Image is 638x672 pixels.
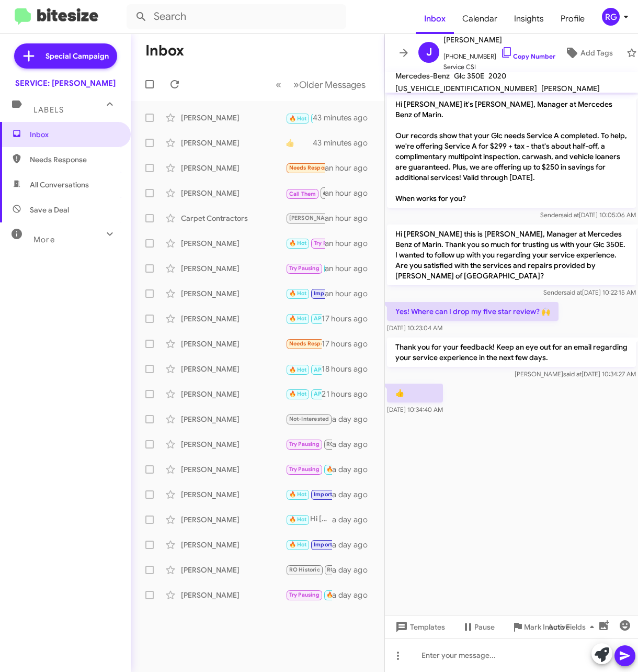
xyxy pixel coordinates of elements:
[181,213,286,223] div: Carpet Contractors
[387,324,442,332] span: [DATE] 10:23:04 AM
[30,205,69,215] span: Save a Deal
[325,163,376,173] div: an hour ago
[314,541,341,548] span: Important
[454,71,484,81] span: Glc 350E
[387,384,443,402] p: 👍
[332,565,376,575] div: a day ago
[289,164,334,171] span: Needs Response
[332,464,376,475] div: a day ago
[270,74,372,95] nav: Page navigation example
[555,43,621,62] button: Add Tags
[181,113,286,123] div: [PERSON_NAME]
[515,370,636,378] span: [PERSON_NAME] [DATE] 10:34:27 AM
[454,4,506,34] a: Calendar
[181,313,286,324] div: [PERSON_NAME]
[289,265,320,272] span: Try Pausing
[30,180,89,190] span: All Conversations
[30,129,119,140] span: Inbox
[387,95,636,208] p: Hi [PERSON_NAME] it's [PERSON_NAME], Manager at Mercedes Benz of Marin. Our records show that you...
[289,516,307,523] span: 🔥 Hot
[506,4,552,34] a: Insights
[563,370,582,378] span: said at
[289,340,334,347] span: Needs Response
[45,51,109,61] span: Special Campaign
[314,315,365,322] span: APPOINTMENT SET
[387,406,443,413] span: [DATE] 10:34:40 AM
[314,491,341,498] span: Important
[332,590,376,600] div: a day ago
[289,466,320,473] span: Try Pausing
[181,590,286,600] div: [PERSON_NAME]
[15,78,116,88] div: SERVICE: [PERSON_NAME]
[181,540,286,550] div: [PERSON_NAME]
[561,211,579,219] span: said at
[580,43,613,62] span: Add Tags
[286,138,313,148] div: 👍
[543,288,636,296] span: Sender [DATE] 10:22:15 AM
[326,466,344,473] span: 🔥 Hot
[540,618,607,636] button: Auto Fields
[289,366,307,373] span: 🔥 Hot
[332,414,376,424] div: a day ago
[181,263,286,274] div: [PERSON_NAME]
[14,43,117,69] a: Special Campaign
[443,62,555,72] span: Service CSI
[314,366,365,373] span: APPOINTMENT SET
[325,188,376,198] div: an hour ago
[33,235,55,244] span: More
[289,591,320,598] span: Try Pausing
[322,364,376,374] div: 18 hours ago
[325,263,376,274] div: an hour ago
[541,84,600,93] span: [PERSON_NAME]
[181,389,286,399] div: [PERSON_NAME]
[387,302,559,321] p: Yes! Where can I drop my five star review? 🙌
[289,441,320,447] span: Try Pausing
[322,339,376,349] div: 17 hours ago
[395,71,450,81] span: Mercedes-Benz
[286,388,322,400] div: Thank you for the update. I will note it down in our system.
[524,618,570,636] span: Mark Inactive
[395,84,537,93] span: [US_VEHICLE_IDENTIFICATION_NUMBER]
[181,138,286,148] div: [PERSON_NAME]
[325,288,376,299] div: an hour ago
[181,238,286,249] div: [PERSON_NAME]
[286,589,332,601] div: Amazing! Thank you so much!
[289,215,336,221] span: [PERSON_NAME]
[593,8,626,26] button: RG
[602,8,620,26] div: RG
[332,514,376,525] div: a day ago
[286,262,325,274] div: Well, i'm still waiting for a part to arrive at your dealership to complete the service issues fo...
[548,618,598,636] span: Auto Fields
[30,154,119,165] span: Needs Response
[286,287,325,299] div: Ok ✅
[289,191,316,197] span: Call Them
[286,186,325,199] div: Hi [PERSON_NAME]- would love to have a short call with you. Please let me know if now is a good t...
[181,188,286,198] div: [PERSON_NAME]
[385,618,453,636] button: Templates
[552,4,593,34] a: Profile
[181,439,286,450] div: [PERSON_NAME]
[289,290,307,297] span: 🔥 Hot
[540,211,636,219] span: Sender [DATE] 10:05:06 AM
[443,33,555,46] span: [PERSON_NAME]
[287,74,372,95] button: Next
[286,237,325,249] div: Yes
[313,113,376,123] div: 43 minutes ago
[286,564,332,576] div: [PERSON_NAME], que dia y tiempo ?
[286,539,332,551] div: Thank you so much!
[276,78,281,91] span: «
[325,213,376,223] div: an hour ago
[181,464,286,475] div: [PERSON_NAME]
[286,413,332,425] div: You're welcome! Whenever you're back from [GEOGRAPHIC_DATA], feel free to reach out on here to sc...
[293,78,299,91] span: »
[286,111,313,124] div: I'm glad to hear that! Feel free to reach out to us if you have any questions or concerns.
[181,163,286,173] div: [PERSON_NAME]
[313,138,376,148] div: 43 minutes ago
[286,513,332,525] div: Hi [PERSON_NAME], I can make an appointment for you when you are ready
[181,339,286,349] div: [PERSON_NAME]
[387,338,636,367] p: Thank you for your feedback! Keep an eye out for an email regarding your service experience in th...
[299,79,366,91] span: Older Messages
